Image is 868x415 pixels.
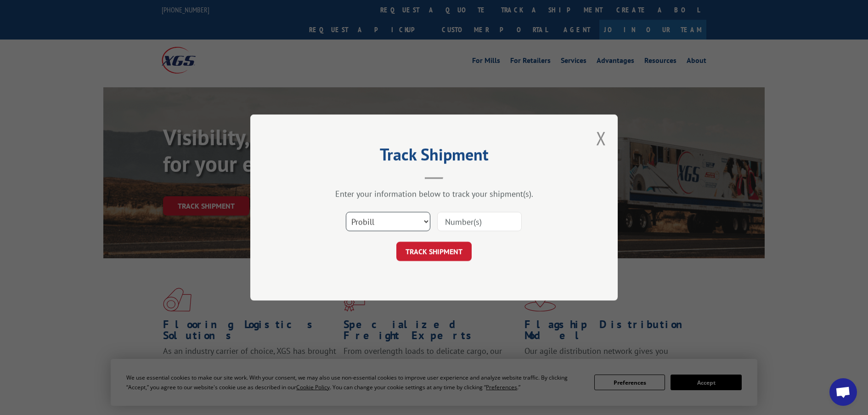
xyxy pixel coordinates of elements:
[829,378,857,406] div: Open chat
[437,212,522,231] input: Number(s)
[396,242,472,261] button: TRACK SHIPMENT
[296,148,572,165] h2: Track Shipment
[296,188,572,199] div: Enter your information below to track your shipment(s).
[596,126,606,150] button: Close modal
